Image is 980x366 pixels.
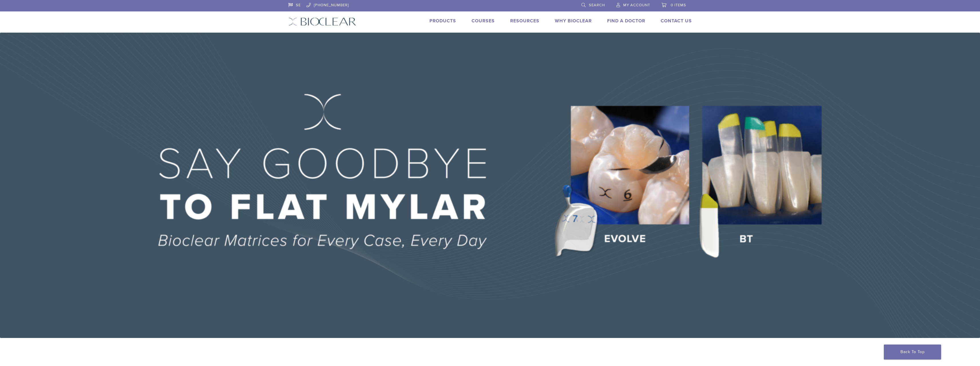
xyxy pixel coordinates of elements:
span: 0 items [671,3,686,7]
a: Contact Us [661,18,692,24]
a: Find A Doctor [607,18,645,24]
a: Resources [510,18,539,24]
a: Products [429,18,456,24]
a: Courses [472,18,495,24]
span: My Account [623,3,650,7]
a: Why Bioclear [555,18,592,24]
img: Bioclear [288,17,356,26]
span: Search [589,3,605,7]
a: Back To Top [884,345,941,359]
